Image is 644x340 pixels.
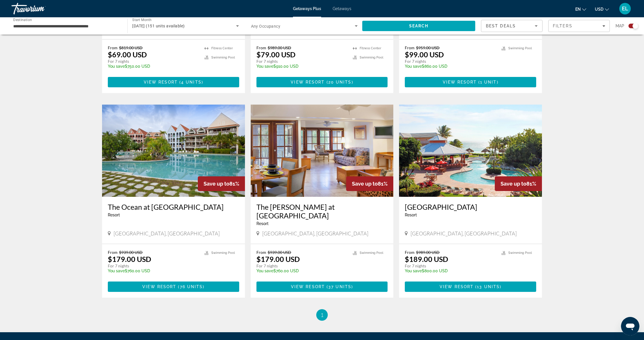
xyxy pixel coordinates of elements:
p: $760.00 USD [108,269,199,273]
span: Swimming Pool [508,46,532,50]
span: Save up to [204,181,229,187]
a: Getaways [333,6,351,11]
span: $939.00 USD [268,250,291,255]
a: The [PERSON_NAME] at [GEOGRAPHIC_DATA] [256,203,388,220]
span: ( ) [176,284,204,289]
button: View Resort(1 unit) [405,77,536,87]
span: Any Occupancy [251,24,281,29]
span: $989.00 USD [268,45,291,50]
p: $800.00 USD [405,269,496,273]
span: 20 units [328,80,352,84]
span: ( ) [325,80,353,84]
span: EL [622,6,628,12]
mat-select: Sort by [486,22,538,29]
span: View Resort [144,80,178,84]
img: The Marlin at Taino Beach [251,105,394,197]
a: Getaways Plus [293,6,321,11]
button: Search [362,21,475,31]
span: You save [256,269,273,273]
p: $79.00 USD [256,50,296,59]
span: Search [409,24,429,28]
span: Swimming Pool [211,56,235,59]
span: $939.00 USD [119,250,143,255]
span: From [108,45,118,50]
span: View Resort [291,284,325,289]
p: $760.00 USD [256,269,347,273]
div: 81% [495,176,542,191]
p: For 7 nights [405,263,496,269]
span: From [405,45,415,50]
p: For 7 nights [256,263,347,269]
span: Filters [553,24,572,28]
img: The Ocean at Taino Beach [102,105,245,197]
span: $989.00 USD [416,250,440,255]
button: View Resort(13 units) [405,282,536,292]
p: $179.00 USD [256,255,300,263]
span: From [256,45,266,50]
span: Swimming Pool [211,251,235,255]
span: Swimming Pool [360,56,383,59]
span: Swimming Pool [360,251,383,255]
p: For 7 nights [405,59,496,64]
nav: Pagination [102,309,542,321]
span: $959.00 USD [416,45,440,50]
h3: [GEOGRAPHIC_DATA] [405,203,536,211]
span: From [256,250,266,255]
p: $860.00 USD [405,64,496,69]
span: Map [616,22,624,30]
span: View Resort [440,284,474,289]
span: 1 [321,312,323,318]
span: View Resort [291,80,325,84]
span: USD [595,7,603,12]
span: Destination [13,18,32,22]
p: $189.00 USD [405,255,448,263]
span: 37 units [328,284,351,289]
span: ( ) [474,284,501,289]
span: ( ) [325,284,353,289]
span: You save [405,64,422,69]
p: $69.00 USD [108,50,147,59]
span: Best Deals [486,24,516,28]
span: View Resort [443,80,477,84]
p: $750.00 USD [108,64,199,69]
p: For 7 nights [256,59,347,64]
span: You save [108,64,125,69]
button: User Menu [618,3,632,15]
span: Save up to [501,181,526,187]
span: From [405,250,415,255]
span: Swimming Pool [508,251,532,255]
span: [GEOGRAPHIC_DATA], [GEOGRAPHIC_DATA] [411,230,517,237]
span: View Resort [142,284,176,289]
button: View Resort(20 units) [256,77,388,87]
p: $99.00 USD [405,50,444,59]
span: You save [256,64,273,69]
button: View Resort(4 units) [108,77,239,87]
span: [GEOGRAPHIC_DATA], [GEOGRAPHIC_DATA] [262,230,368,237]
a: Travorium [11,1,69,16]
button: View Resort(37 units) [256,282,388,292]
span: Fitness Center [360,46,381,50]
span: Resort [405,213,417,217]
button: Change currency [595,5,609,13]
input: Select destination [13,23,120,30]
span: ( ) [477,80,499,84]
span: 4 units [181,80,202,84]
img: Island Seas Resort [399,105,542,197]
span: You save [108,269,125,273]
p: For 7 nights [108,59,199,64]
button: View Resort(76 units) [108,282,239,292]
span: Save up to [352,181,378,187]
a: The Ocean at [GEOGRAPHIC_DATA] [108,203,239,211]
span: Resort [256,221,269,226]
